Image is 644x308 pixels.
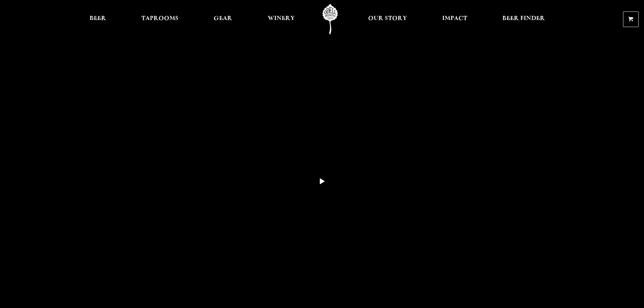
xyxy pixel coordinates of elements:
[85,4,111,34] a: Beer
[141,16,178,21] span: Taprooms
[90,16,106,21] span: Beer
[438,4,472,34] a: Impact
[209,4,237,34] a: Gear
[214,16,232,21] span: Gear
[498,4,549,34] a: Beer Finder
[442,16,467,21] span: Impact
[317,4,343,34] a: Odell Home
[268,16,295,21] span: Winery
[263,4,299,34] a: Winery
[364,4,411,34] a: Our Story
[137,4,183,34] a: Taprooms
[368,16,407,21] span: Our Story
[502,16,545,21] span: Beer Finder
